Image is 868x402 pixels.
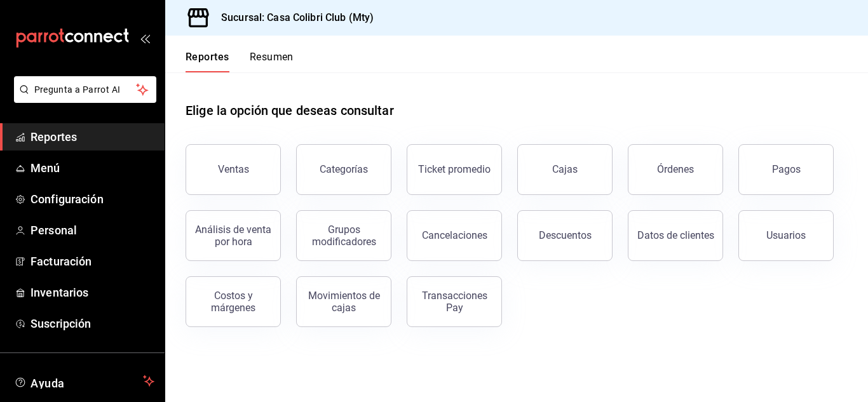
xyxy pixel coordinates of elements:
button: Pregunta a Parrot AI [14,76,156,103]
button: Datos de clientes [628,210,723,261]
a: Pregunta a Parrot AI [9,92,156,105]
div: Ventas [218,163,249,175]
button: Costos y márgenes [186,276,281,327]
button: Ventas [186,144,281,195]
div: Transacciones Pay [415,290,494,314]
div: navigation tabs [186,51,294,72]
button: Descuentos [517,210,613,261]
button: open_drawer_menu [140,33,150,43]
button: Usuarios [738,210,834,261]
button: Reportes [186,51,229,72]
button: Grupos modificadores [296,210,391,261]
span: Menú [31,159,154,177]
span: Suscripción [31,315,154,332]
div: Grupos modificadores [304,224,383,248]
button: Pagos [738,144,834,195]
div: Datos de clientes [637,229,714,241]
button: Categorías [296,144,391,195]
button: Transacciones Pay [407,276,502,327]
span: Reportes [31,128,154,145]
a: Cajas [517,144,613,195]
div: Análisis de venta por hora [194,224,273,248]
span: Facturación [31,253,154,270]
div: Órdenes [657,163,694,175]
div: Pagos [772,163,801,175]
button: Resumen [250,51,294,72]
h3: Sucursal: Casa Colibri Club (Mty) [211,10,374,25]
span: Pregunta a Parrot AI [34,83,137,97]
button: Análisis de venta por hora [186,210,281,261]
div: Movimientos de cajas [304,290,383,314]
span: Ayuda [31,373,138,389]
div: Usuarios [766,229,806,241]
div: Cancelaciones [422,229,487,241]
span: Inventarios [31,284,154,301]
button: Cancelaciones [407,210,502,261]
button: Movimientos de cajas [296,276,391,327]
div: Descuentos [539,229,592,241]
button: Ticket promedio [407,144,502,195]
div: Categorías [320,163,368,175]
div: Costos y márgenes [194,290,273,314]
span: Personal [31,222,154,239]
span: Configuración [31,191,154,208]
button: Órdenes [628,144,723,195]
div: Ticket promedio [418,163,491,175]
h1: Elige la opción que deseas consultar [186,101,394,120]
div: Cajas [552,162,578,177]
